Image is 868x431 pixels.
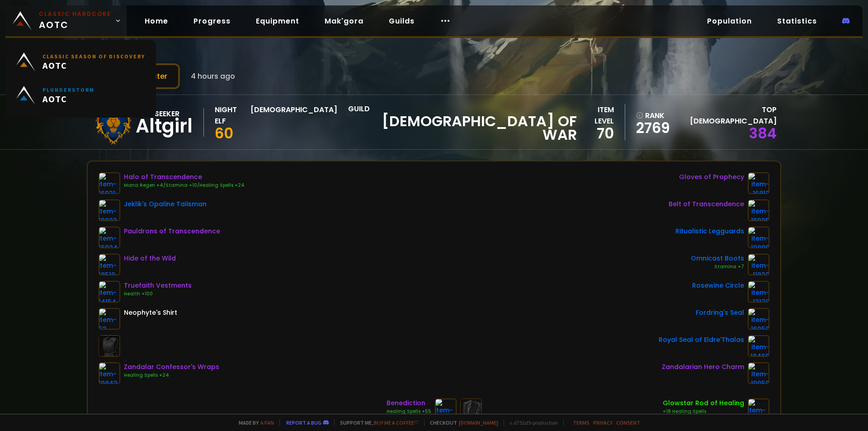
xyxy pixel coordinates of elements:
div: rank [636,110,670,121]
div: [DEMOGRAPHIC_DATA] [250,104,337,127]
img: item-19899 [748,227,769,248]
img: item-16812 [748,172,769,194]
a: Mak'gora [317,12,371,30]
a: Classic HardcoreAOTC [5,5,127,36]
img: item-53 [99,308,120,330]
div: Zandalar Confessor's Wraps [124,362,219,372]
img: item-16924 [99,227,120,248]
div: Glowstar Rod of Healing [663,398,744,408]
span: [DEMOGRAPHIC_DATA] [690,116,777,126]
div: Royal Seal of Eldre'Thalas [659,335,744,345]
img: item-14154 [99,281,120,303]
div: Hide of the Wild [124,254,176,263]
a: Statistics [770,12,824,30]
span: 4 hours ago [191,71,235,82]
a: Buy me a coffee [374,419,419,426]
div: guild [348,103,577,142]
div: Benediction [387,398,431,408]
div: Pauldrons of Transcendence [124,227,220,236]
a: Terms [573,419,590,426]
span: [DEMOGRAPHIC_DATA] of War [348,114,577,142]
a: Privacy [593,419,613,426]
a: a fan [260,419,274,426]
div: Altgirl [136,119,193,133]
a: 2769 [636,121,670,135]
div: Omnicast Boots [691,254,744,263]
a: Equipment [249,12,307,30]
a: PlunderstormAOTC [11,79,151,112]
div: Gloves of Prophecy [679,172,744,182]
img: item-18608 [435,398,457,420]
a: Consent [616,419,640,426]
div: Night Elf [215,104,248,127]
small: Plunderstorm [42,86,94,93]
a: Progress [186,12,238,30]
img: item-15281 [748,398,769,420]
div: Truefaith Vestments [124,281,192,290]
span: Support me, [334,419,419,426]
span: AOTC [42,93,94,104]
div: Rosewine Circle [692,281,744,290]
img: item-16058 [748,308,769,330]
div: Top [675,104,777,127]
a: [DOMAIN_NAME] [459,419,498,426]
div: +18 Healing Spells [663,408,744,415]
div: Mana Regen +4/Stamina +10/Healing Spells +24 [124,182,245,189]
div: Healing Spells +55 [387,408,431,415]
img: item-19923 [99,199,120,221]
a: 384 [749,123,777,143]
span: AOTC [42,60,145,71]
span: Made by [233,419,274,426]
a: Home [137,12,175,30]
a: Classic Season of DiscoveryAOTC [11,45,151,79]
div: Ritualistic Legguards [675,227,744,236]
div: Stamina +7 [691,263,744,270]
div: Jeklik's Opaline Talisman [124,199,207,209]
div: Zandalarian Hero Charm [662,362,744,372]
small: Classic Season of Discovery [42,53,145,60]
div: Soulseeker [136,108,193,119]
div: Halo of Transcendence [124,172,245,182]
div: Fordring's Seal [696,308,744,317]
div: Healing Spells +24 [124,372,219,379]
div: item level [577,104,614,127]
a: Report a bug [286,419,321,426]
span: Checkout [424,419,498,426]
img: item-11822 [748,254,769,275]
img: item-18510 [99,254,120,275]
div: 70 [577,127,614,140]
img: item-19843 [99,362,120,384]
img: item-16921 [99,172,120,194]
small: Classic Hardcore [39,10,111,18]
a: Guilds [382,12,422,30]
span: v. d752d5 - production [504,419,558,426]
img: item-13178 [748,281,769,303]
div: Belt of Transcendence [669,199,744,209]
a: Population [700,12,759,30]
span: 60 [215,123,233,143]
span: AOTC [39,10,111,32]
img: item-19950 [748,362,769,384]
div: Health +100 [124,290,192,298]
div: Neophyte's Shirt [124,308,177,317]
img: item-18469 [748,335,769,357]
img: item-16925 [748,199,769,221]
